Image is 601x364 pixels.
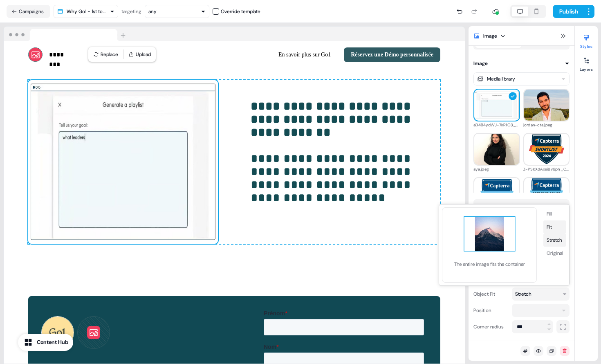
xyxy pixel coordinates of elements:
button: Upload [473,199,570,214]
div: Image [473,59,488,67]
button: Original [543,247,566,260]
img: aB4B4ydWJ-7kR1O3_65c3c3489be9a5b998b58408_Updatedplaylist-1-.avif [474,91,519,119]
div: The entire image fits the container [442,260,536,273]
div: Media library [487,75,515,83]
div: any [148,7,157,16]
div: Z-PSkXdAxsiBv6ph_Capterrashortlist2024.png [523,166,570,173]
div: jordan-cta.jpeg [523,121,570,129]
div: Stretch [515,290,531,298]
button: any [145,5,209,18]
button: Fit [543,220,566,234]
button: Replace [90,49,121,60]
div: targeting [121,7,141,16]
img: Z-PSkXdAxsiBv6ph_Capterrashortlist2024.png [524,133,569,166]
button: Styles [575,31,598,49]
button: En savoir plus sur Go1 [272,47,337,62]
button: Publish [553,5,583,18]
img: jordan-cta.jpeg [524,83,569,128]
button: Stretch [543,234,566,247]
div: Why Go1 - 1st touch [67,7,107,16]
button: Campaigns [7,5,50,18]
button: Réservez une Démo personnalisée [344,47,440,62]
div: Corner radius [473,320,509,333]
div: Position [473,304,509,317]
div: Object Fit [473,288,509,301]
img: aya.jpeg [474,127,519,172]
button: Content Hub [18,334,73,351]
button: Fill [543,207,566,220]
div: aB4B4ydWJ-7kR1O3_65c3c3489be9a5b998b58408_Updatedplaylist-1-.avif [473,121,520,129]
div: En savoir plus sur Go1Réservez une Démo personnalisée [238,47,440,62]
button: Stretch [512,288,570,301]
button: Image [473,59,570,67]
img: Browser topbar [4,27,129,41]
img: Image [28,80,218,244]
div: Content Hub [37,338,68,346]
div: aya.jpeg [473,166,520,173]
button: Upload [125,49,154,60]
button: Layers [575,54,598,72]
div: Override template [221,7,260,16]
img: Fit [442,208,536,260]
div: Image [483,32,497,40]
